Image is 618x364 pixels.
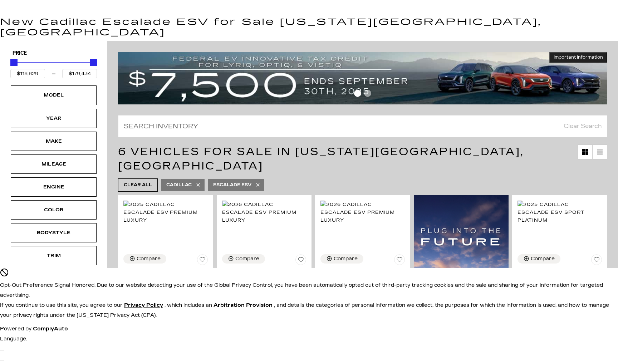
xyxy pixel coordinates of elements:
[118,145,524,172] span: 6 Vehicles for Sale in [US_STATE][GEOGRAPHIC_DATA], [GEOGRAPHIC_DATA]
[518,268,597,275] span: New 2025
[11,132,97,151] div: Make Make
[213,181,251,190] span: Escalade ESV
[235,256,259,262] div: Compare
[36,160,72,168] div: Mileage
[11,200,97,220] div: Color Color
[10,59,18,66] div: Minimum Price
[33,326,68,332] a: ComplyAuto
[11,246,97,265] div: Trim Trim
[11,109,97,128] div: Year Year
[554,54,603,60] span: Important Information
[222,201,306,224] img: 2026 Cadillac Escalade ESV Premium Luxury
[11,154,97,174] div: Mileage Mileage
[320,254,363,264] button: Compare Vehicle
[214,302,273,308] strong: Arbitration Provision
[13,50,95,56] h5: Price
[36,137,72,145] div: Make
[123,268,202,275] span: New 2025
[10,56,97,78] div: Price
[123,268,208,289] a: New 2025Cadillac Escalade ESV Premium Luxury
[90,59,97,66] div: Maximum Price
[320,201,405,224] img: 2026 Cadillac Escalade ESV Premium Luxury
[123,254,166,264] button: Compare Vehicle
[222,254,265,264] button: Compare Vehicle
[518,268,602,289] a: New 2025Cadillac Escalade ESV Sport Platinum
[222,268,306,302] a: In Transit New 2026Cadillac Escalade ESV Premium Luxury
[137,256,161,262] div: Compare
[123,201,208,224] img: 2025 Cadillac Escalade ESV Premium Luxury
[124,181,152,190] span: Clear All
[334,256,358,262] div: Compare
[36,206,72,214] div: Color
[118,52,607,104] img: vrp-tax-ending-august-version
[549,52,607,63] button: Important Information
[124,302,165,308] a: Privacy Policy
[354,90,361,97] span: Go to slide 1
[166,181,192,190] span: Cadillac
[518,201,602,224] img: 2025 Cadillac Escalade ESV Sport Platinum
[531,256,555,262] div: Compare
[11,85,97,105] div: Model Model
[36,183,72,191] div: Engine
[36,229,72,237] div: Bodystyle
[36,252,72,260] div: Trim
[10,69,45,78] input: Minimum
[320,268,405,302] a: In Transit New 2026Cadillac Escalade ESV Premium Luxury
[36,114,72,122] div: Year
[11,223,97,242] div: Bodystyle Bodystyle
[62,69,97,78] input: Maximum
[36,91,72,99] div: Model
[364,90,371,97] span: Go to slide 2
[118,115,607,137] input: Search Inventory
[11,177,97,197] div: Engine Engine
[518,254,560,264] button: Compare Vehicle
[124,302,163,308] u: Privacy Policy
